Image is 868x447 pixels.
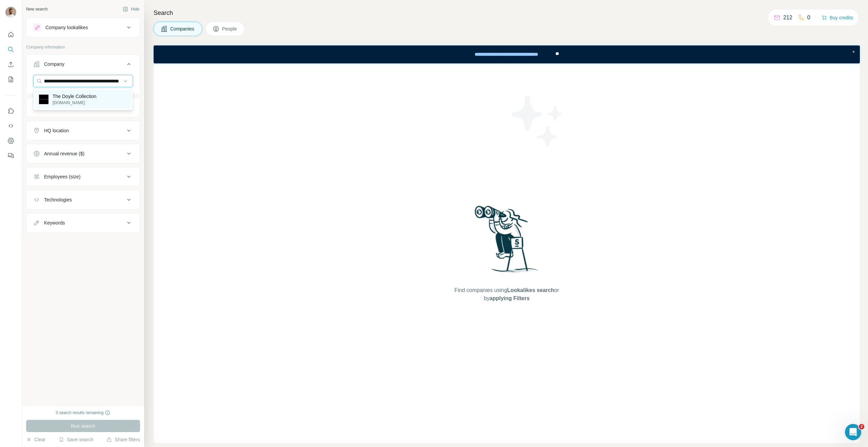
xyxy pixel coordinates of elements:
[26,19,140,36] button: Company lookalikes
[507,287,554,293] span: Lookalikes search
[783,14,792,22] p: 212
[5,43,16,56] button: Search
[26,215,140,231] button: Keywords
[106,436,140,443] button: Share filters
[807,14,810,22] p: 0
[154,45,860,63] iframe: Banner
[118,4,144,14] button: Hide
[26,169,140,185] button: Employees (size)
[5,58,16,71] button: Enrich CSV
[845,424,861,440] iframe: Intercom live chat
[44,173,80,180] div: Employees (size)
[5,135,16,147] button: Dashboard
[5,7,16,18] img: Avatar
[45,24,88,31] div: Company lookalikes
[26,56,140,75] button: Company
[44,196,72,203] div: Technologies
[44,219,65,226] div: Keywords
[56,410,111,416] div: 0 search results remaining
[26,122,140,139] button: HQ location
[44,127,69,134] div: HQ location
[26,192,140,208] button: Technologies
[5,73,16,85] button: My lists
[26,99,140,116] button: Industry
[452,286,561,303] span: Find companies using or by
[859,424,864,429] span: 2
[53,93,96,100] p: The Doyle Collection
[472,204,542,279] img: Surfe Illustration - Woman searching with binoculars
[26,436,45,443] button: Clear
[26,44,140,50] p: Company information
[26,145,140,162] button: Annual revenue ($)
[59,436,93,443] button: Save search
[5,150,16,162] button: Feedback
[822,13,853,22] button: Buy credits
[44,61,64,67] div: Company
[39,95,48,104] img: The Doyle Collection
[5,28,16,41] button: Quick start
[44,150,84,157] div: Annual revenue ($)
[222,25,238,32] span: People
[5,120,16,132] button: Use Surfe API
[490,295,530,301] span: applying Filters
[154,8,860,18] h4: Search
[5,105,16,117] button: Use Surfe on LinkedIn
[170,25,195,32] span: Companies
[26,6,47,12] div: New search
[507,91,568,152] img: Surfe Illustration - Stars
[53,100,96,106] p: [DOMAIN_NAME]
